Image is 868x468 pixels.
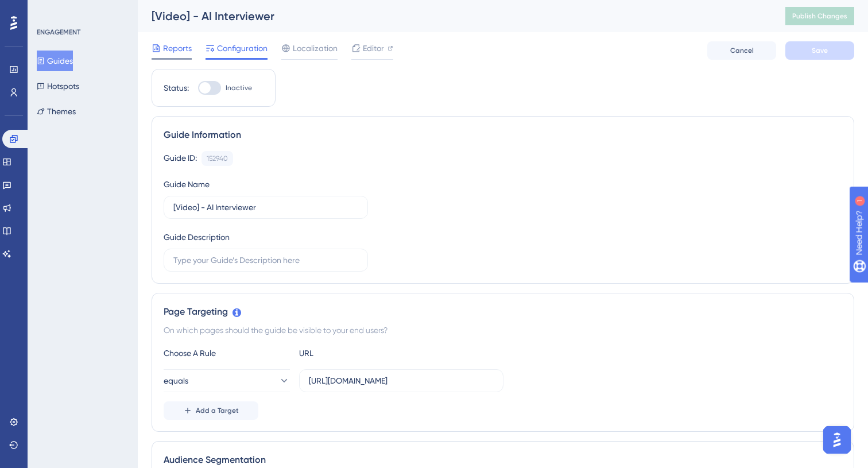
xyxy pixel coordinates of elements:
[309,374,494,387] input: yourwebsite.com/path
[196,406,239,415] span: Add a Target
[785,41,854,60] button: Save
[164,128,842,142] div: Guide Information
[363,41,384,55] span: Editor
[173,201,358,214] input: Type your Guide’s Name here
[226,83,252,92] span: Inactive
[37,51,73,71] button: Guides
[164,374,188,388] span: equals
[173,254,358,266] input: Type your Guide’s Description here
[217,41,268,55] span: Configuration
[164,151,197,166] div: Guide ID:
[164,81,189,95] div: Status:
[299,346,425,360] div: URL
[37,76,79,96] button: Hotspots
[164,401,258,420] button: Add a Target
[293,41,338,55] span: Localization
[164,323,842,337] div: On which pages should the guide be visible to your end users?
[820,423,854,457] iframe: UserGuiding AI Assistant Launcher
[812,46,828,55] span: Save
[730,46,754,55] span: Cancel
[792,11,847,21] span: Publish Changes
[27,3,72,17] span: Need Help?
[164,305,842,319] div: Page Targeting
[707,41,776,60] button: Cancel
[164,177,210,191] div: Guide Name
[207,154,228,163] div: 152940
[80,6,83,15] div: 1
[152,8,757,24] div: [Video] - AI Interviewer
[163,41,192,55] span: Reports
[164,230,230,244] div: Guide Description
[785,7,854,25] button: Publish Changes
[164,346,290,360] div: Choose A Rule
[164,453,842,467] div: Audience Segmentation
[37,101,76,122] button: Themes
[164,369,290,392] button: equals
[37,28,80,37] div: ENGAGEMENT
